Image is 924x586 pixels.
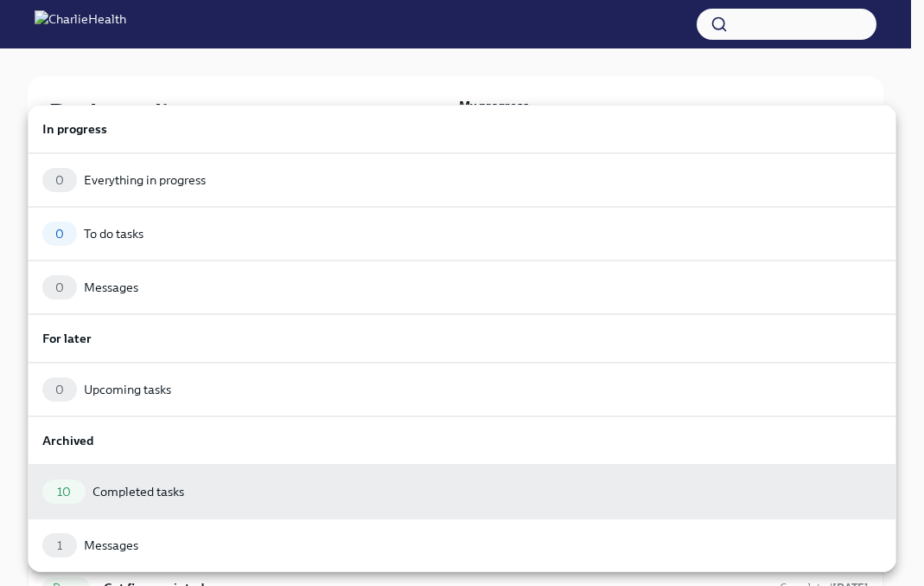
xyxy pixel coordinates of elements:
a: Archived [28,416,896,465]
span: 1 [47,539,73,552]
div: Messages [84,279,138,296]
h6: Archived [42,431,882,450]
a: 0Upcoming tasks [28,363,896,416]
span: 0 [45,383,74,396]
h6: For later [42,329,882,348]
div: Everything in progress [84,171,206,189]
h6: In progress [42,119,882,138]
a: 0Everything in progress [28,153,896,207]
div: Upcoming tasks [84,381,171,398]
a: 10Completed tasks [28,465,896,518]
a: In progress [28,105,896,153]
div: To do tasks [84,225,143,242]
div: Completed tasks [92,483,184,500]
a: 0Messages [28,261,896,314]
span: 10 [47,486,81,499]
span: 0 [45,174,74,187]
div: Messages [84,537,138,554]
span: 0 [45,281,74,294]
a: 0To do tasks [28,207,896,261]
span: 0 [45,228,74,241]
a: For later [28,314,896,363]
a: 1Messages [28,518,896,572]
